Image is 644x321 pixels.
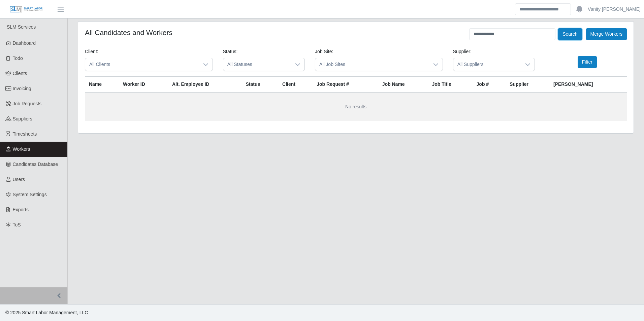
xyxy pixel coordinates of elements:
[13,116,32,121] span: Suppliers
[13,146,30,152] span: Workers
[13,222,21,227] span: ToS
[13,86,31,91] span: Invoicing
[85,58,199,71] span: All Clients
[586,28,627,40] button: Merge Workers
[13,131,37,137] span: Timesheets
[313,77,378,93] th: Job Request #
[315,48,333,55] label: Job Site:
[378,77,428,93] th: Job Name
[13,56,23,61] span: Todo
[588,6,641,13] a: Vanity [PERSON_NAME]
[278,77,313,93] th: Client
[13,177,25,182] span: Users
[453,48,472,55] label: Supplier:
[168,77,242,93] th: Alt. Employee ID
[223,58,291,71] span: All Statuses
[85,77,119,93] th: Name
[13,40,36,46] span: Dashboard
[13,162,58,167] span: Candidates Database
[428,77,472,93] th: Job Title
[119,77,168,93] th: Worker ID
[558,28,582,40] button: Search
[7,24,36,30] span: SLM Services
[242,77,279,93] th: Status
[578,56,597,68] button: Filter
[85,28,172,37] h4: All Candidates and Workers
[515,3,571,15] input: Search
[506,77,549,93] th: Supplier
[223,48,238,55] label: Status:
[13,207,29,212] span: Exports
[13,192,47,197] span: System Settings
[549,77,627,93] th: [PERSON_NAME]
[9,6,43,13] img: SLM Logo
[473,77,506,93] th: Job #
[453,58,521,71] span: All Suppliers
[13,101,42,106] span: Job Requests
[85,92,627,121] td: No results
[13,71,27,76] span: Clients
[5,310,88,315] span: © 2025 Smart Labor Management, LLC
[315,58,429,71] span: All Job Sites
[85,48,98,55] label: Client:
